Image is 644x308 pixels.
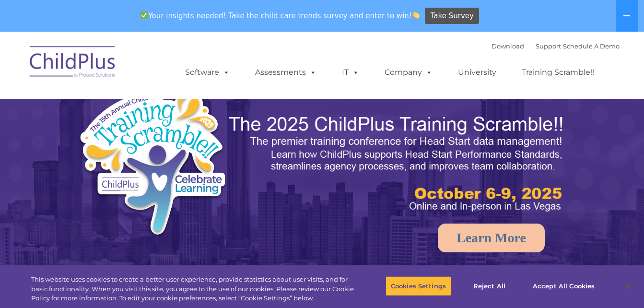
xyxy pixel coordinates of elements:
[563,42,620,50] a: Schedule A Demo
[536,42,561,50] a: Support
[412,12,420,19] img: 👏
[31,275,354,303] div: This website uses cookies to create a better user experience, provide statistics about user visit...
[133,63,163,71] span: Last name
[137,6,424,25] span: Your insights needed! Take the child care trends survey and enter to win!
[527,276,600,296] button: Accept All Cookies
[431,8,474,24] span: Take Survey
[141,12,148,19] img: ✅
[448,63,506,82] a: University
[25,39,121,87] img: ChildPlus by Procare Solutions
[425,8,479,24] a: Take Survey
[246,63,326,82] a: Assessments
[618,275,639,296] button: Close
[332,63,369,82] a: IT
[386,276,451,296] button: Cookies Settings
[459,276,519,296] button: Reject All
[492,42,620,50] font: |
[492,42,524,50] a: Download
[133,103,174,110] span: Phone number
[438,224,545,252] a: Learn More
[512,63,604,82] a: Training Scramble!!
[176,63,239,82] a: Software
[375,63,442,82] a: Company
